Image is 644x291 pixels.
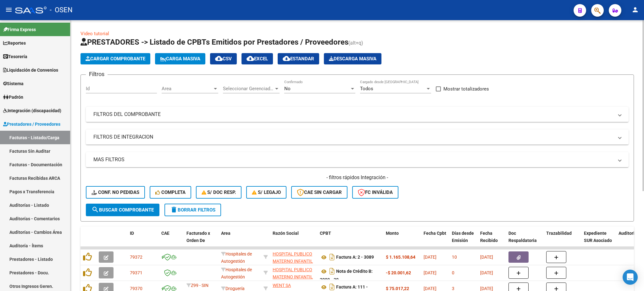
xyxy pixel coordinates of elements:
button: Descarga Masiva [324,53,381,64]
span: Area [162,86,213,91]
datatable-header-cell: Monto [383,227,421,254]
mat-icon: menu [5,6,13,14]
span: Hospitales de Autogestión [221,267,252,279]
span: Prestadores / Proveedores [3,121,60,128]
span: [DATE] [424,255,436,260]
span: Facturado x Orden De [186,231,210,243]
span: Cargar Comprobante [86,56,145,62]
span: CAE SIN CARGAR [297,189,342,195]
mat-icon: cloud_download [283,55,290,62]
span: Descarga Masiva [329,56,376,62]
span: Integración (discapacidad) [3,107,61,114]
span: Droguería [221,286,245,291]
span: 0 [452,270,454,275]
mat-panel-title: MAS FILTROS [93,156,613,163]
span: Area [221,231,230,236]
datatable-header-cell: Días desde Emisión [449,227,478,254]
div: Open Intercom Messenger [623,270,638,285]
mat-icon: search [92,206,99,213]
mat-icon: cloud_download [247,55,254,62]
button: Carga Masiva [155,53,205,64]
span: Fecha Cpbt [424,231,446,236]
span: EXCEL [247,56,268,62]
mat-expansion-panel-header: FILTROS DEL COMPROBANTE [86,107,629,122]
datatable-header-cell: Facturado x Orden De [184,227,219,254]
span: Seleccionar Gerenciador [223,86,274,91]
button: Estandar [278,53,319,64]
span: [DATE] [480,255,493,260]
mat-icon: person [631,6,639,14]
span: PRESTADORES -> Listado de CPBTs Emitidos por Prestadores / Proveedores [80,38,348,47]
span: (alt+q) [348,40,363,46]
span: 79370 [130,286,142,291]
div: 30711560099 [273,266,315,279]
span: 3 [452,286,454,291]
button: Completa [150,186,191,199]
strong: $ 1.165.108,64 [386,255,415,260]
span: Todos [360,86,373,91]
button: CAE SIN CARGAR [291,186,347,199]
span: Trazabilidad [546,231,572,236]
button: FC Inválida [352,186,398,199]
span: Doc Respaldatoria [508,231,537,243]
span: [DATE] [424,270,436,275]
span: ID [130,231,134,236]
button: Cargar Comprobante [80,53,150,64]
span: HOSPITAL PUBLICO MATERNO INFANTIL SOCIEDAD DEL ESTADO [273,251,313,278]
datatable-header-cell: Area [219,227,261,254]
span: CAE [161,231,169,236]
i: Descargar documento [328,266,336,276]
span: Fecha Recibido [480,231,498,243]
span: - OSEN [50,3,73,17]
span: Expediente SUR Asociado [584,231,612,243]
mat-expansion-panel-header: FILTROS DE INTEGRACION [86,129,629,145]
span: Padrón [3,94,23,101]
span: [DATE] [480,270,493,275]
span: Tesorería [3,53,27,60]
span: Hospitales de Autogestión [221,251,252,264]
mat-panel-title: FILTROS DEL COMPROBANTE [93,111,613,118]
datatable-header-cell: Fecha Recibido [478,227,506,254]
span: Conf. no pedidas [92,189,139,195]
datatable-header-cell: ID [127,227,159,254]
span: 10 [452,255,457,260]
datatable-header-cell: Trazabilidad [544,227,581,254]
span: FC Inválida [358,189,393,195]
span: S/ legajo [252,189,281,195]
strong: $ 75.017,22 [386,286,409,291]
strong: -$ 20.001,62 [386,270,411,275]
span: Mostrar totalizadores [443,85,489,93]
span: Reportes [3,40,26,47]
h3: Filtros [86,70,108,79]
span: WENT SA [273,283,291,288]
button: Conf. no pedidas [86,186,145,199]
span: Completa [155,189,186,195]
button: CSV [210,53,237,64]
span: Auditoria [619,231,637,236]
mat-icon: delete [170,206,178,213]
button: S/ legajo [246,186,286,199]
span: Razón Social [273,231,299,236]
button: S/ Doc Resp. [196,186,242,199]
strong: Nota de Crédito B: 2000 - 39 [320,269,373,283]
span: 79372 [130,255,142,260]
i: Descargar documento [328,252,336,262]
span: Firma Express [3,26,36,33]
datatable-header-cell: CPBT [317,227,383,254]
span: No [284,86,291,91]
datatable-header-cell: Expediente SUR Asociado [581,227,616,254]
span: Monto [386,231,399,236]
mat-expansion-panel-header: MAS FILTROS [86,152,629,167]
div: 30711560099 [273,250,315,264]
span: Carga Masiva [160,56,200,62]
span: Estandar [283,56,314,62]
mat-panel-title: FILTROS DE INTEGRACION [93,134,613,140]
h4: - filtros rápidos Integración - [86,174,629,181]
button: Borrar Filtros [164,204,221,216]
app-download-masive: Descarga masiva de comprobantes (adjuntos) [324,53,381,64]
a: Video tutorial [80,31,109,36]
span: S/ Doc Resp. [202,189,236,195]
span: [DATE] [480,286,493,291]
datatable-header-cell: Razón Social [270,227,317,254]
button: EXCEL [241,53,273,64]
